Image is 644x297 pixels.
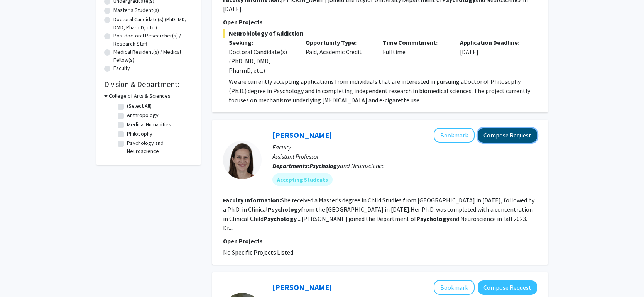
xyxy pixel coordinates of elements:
[272,143,537,152] p: Faculty
[309,162,385,170] span: and Neuroscience
[229,78,530,104] span: Doctor of Philosophy (Ph.D.) degree in Psychology and in completing independent research in biome...
[229,77,537,105] p: We are currently accepting applications from individuals that are interested in pursuing a
[309,162,340,170] b: Psychology
[223,29,537,38] span: Neurobiology of Addiction
[223,196,281,204] b: Faculty Information:
[434,128,475,143] button: Add Francesca Penner to Bookmarks
[127,111,159,119] label: Anthropology
[223,236,537,246] p: Open Projects
[454,38,531,75] div: [DATE]
[416,215,450,222] b: Psychology
[127,120,171,129] label: Medical Humanities
[268,205,301,213] b: Psychology
[478,280,537,295] button: Compose Request to Elisabeth Vichaya
[223,196,534,232] fg-read-more: She received a Master’s degree in Child Studies from [GEOGRAPHIC_DATA] in [DATE], followed by a P...
[383,38,448,47] p: Time Commitment:
[113,15,193,32] label: Doctoral Candidate(s) (PhD, MD, DMD, PharmD, etc.)
[104,80,193,89] h2: Division & Department:
[229,38,294,47] p: Seeking:
[272,130,332,140] a: [PERSON_NAME]
[127,130,152,138] label: Philosophy
[223,17,537,27] p: Open Projects
[272,173,333,186] mat-chip: Accepting Students
[272,162,309,170] b: Departments:
[109,92,171,100] h3: College of Arts & Sciences
[377,38,454,75] div: Fulltime
[113,48,193,64] label: Medical Resident(s) / Medical Fellow(s)
[272,282,332,292] a: [PERSON_NAME]
[223,248,293,256] span: No Specific Projects Listed
[127,102,152,110] label: (Select All)
[272,152,537,161] p: Assistant Professor
[478,128,537,143] button: Compose Request to Francesca Penner
[229,47,294,75] div: Doctoral Candidate(s) (PhD, MD, DMD, PharmD, etc.)
[127,139,191,155] label: Psychology and Neuroscience
[460,38,526,47] p: Application Deadline:
[113,64,130,72] label: Faculty
[434,280,475,295] button: Add Elisabeth Vichaya to Bookmarks
[113,32,193,48] label: Postdoctoral Researcher(s) / Research Staff
[113,6,159,14] label: Master's Student(s)
[300,38,377,75] div: Paid, Academic Credit
[306,38,371,47] p: Opportunity Type:
[6,262,33,291] iframe: Chat
[264,215,297,222] b: Psychology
